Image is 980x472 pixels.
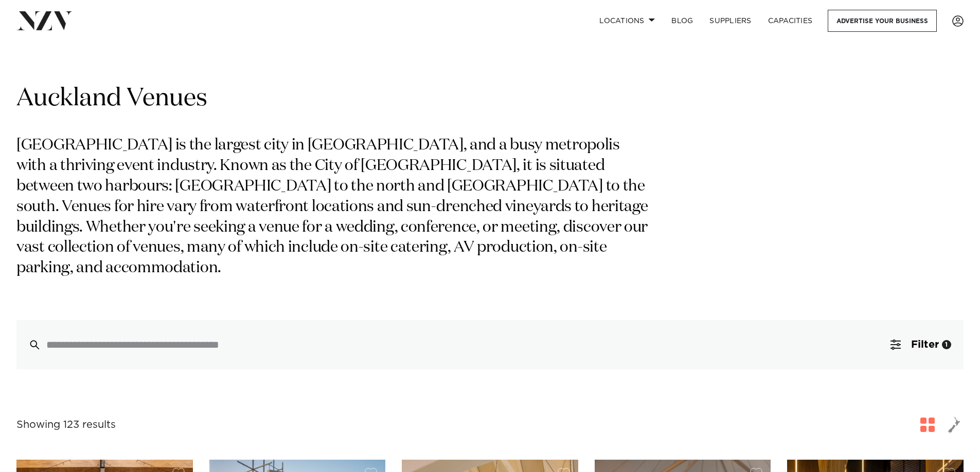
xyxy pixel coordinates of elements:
a: SUPPLIERS [701,10,759,32]
img: nzv-logo.png [16,11,73,30]
div: 1 [942,340,951,349]
h1: Auckland Venues [16,83,964,115]
p: [GEOGRAPHIC_DATA] is the largest city in [GEOGRAPHIC_DATA], and a busy metropolis with a thriving... [16,136,652,279]
button: Filter1 [878,320,964,369]
a: Advertise your business [828,10,937,32]
span: Filter [911,339,939,350]
a: BLOG [663,10,701,32]
a: Locations [591,10,663,32]
a: Capacities [760,10,821,32]
div: Showing 123 results [16,417,116,433]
